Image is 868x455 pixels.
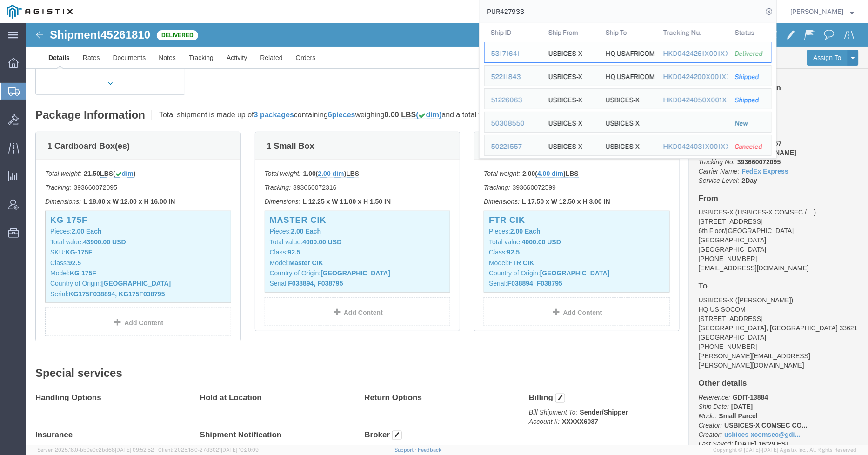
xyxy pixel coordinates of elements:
img: logo [7,5,73,19]
div: Canceled [735,142,765,152]
div: 50221557 [491,142,535,152]
div: HKD0424050X001XXX [663,95,722,105]
input: Search for shipment number, reference number [480,0,763,23]
div: 52211843 [491,72,535,82]
div: USBICES-X [548,112,583,132]
div: Shipped [735,72,765,82]
th: Tracking Nu. [657,23,729,42]
span: Server: 2025.18.0-bb0e0c2bd68 [37,447,154,453]
span: [DATE] 09:52:52 [115,447,154,453]
div: USBICES-X [548,135,583,155]
div: USBICES-X [606,135,640,155]
a: Feedback [418,447,441,453]
th: Ship To [599,23,657,42]
div: Shipped [735,95,765,105]
div: HQ USAFRICOM [606,42,650,62]
div: HKD0424031X001XXX [663,142,722,152]
div: USBICES-X [548,66,583,86]
div: HKD0424200X001XXX [663,72,722,82]
button: [PERSON_NAME] [790,6,855,17]
span: Copyright © [DATE]-[DATE] Agistix Inc., All Rights Reserved [714,446,857,454]
div: USBICES-X [548,42,583,62]
div: USBICES-X [606,112,640,132]
div: HQ USAFRICOM [606,66,650,86]
table: Search Results [484,23,776,158]
span: Client: 2025.18.0-27d3021 [158,447,259,453]
th: Ship From [542,23,600,42]
div: 51226063 [491,95,535,105]
th: Ship ID [484,23,542,42]
iframe: FS Legacy Container [26,23,868,445]
div: USBICES-X [548,89,583,109]
div: HKD0424261X001XXX [663,49,722,59]
th: Status [728,23,772,42]
a: Support [394,447,418,453]
div: New [735,119,765,128]
span: [DATE] 10:20:09 [221,447,259,453]
div: 50308550 [491,119,535,128]
div: USBICES-X [606,89,640,109]
span: Andrew Wacyra [791,7,844,17]
div: Delivered [735,49,765,59]
div: 53171641 [491,49,535,59]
